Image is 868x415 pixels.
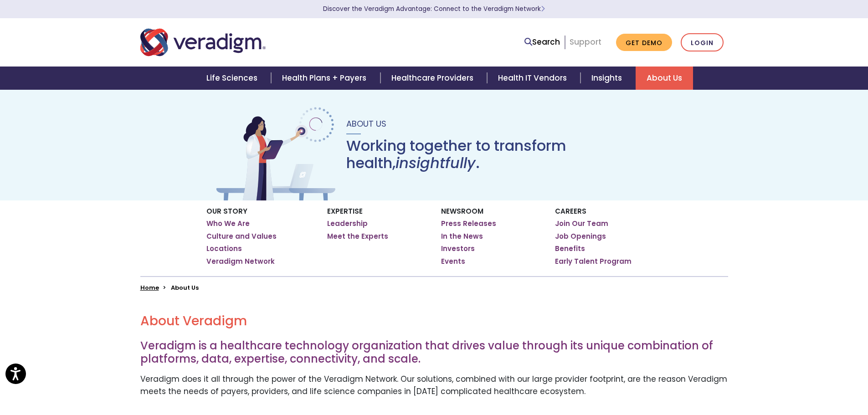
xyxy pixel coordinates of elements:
[441,244,475,253] a: Investors
[616,34,672,51] a: Get Demo
[570,36,601,47] a: Support
[323,5,545,13] a: Discover the Veradigm Advantage: Connect to the Veradigm NetworkLearn More
[524,36,560,48] a: Search
[206,232,277,241] a: Culture and Values
[140,313,728,329] h2: About Veradigm
[555,244,585,253] a: Benefits
[195,67,271,90] a: Life Sciences
[441,257,465,266] a: Events
[681,33,724,52] a: Login
[140,27,266,57] img: Veradigm logo
[555,219,608,228] a: Join Our Team
[555,257,632,266] a: Early Talent Program
[346,118,386,129] span: About Us
[140,339,728,366] h3: Veradigm is a healthcare technology organization that drives value through its unique combination...
[327,219,368,228] a: Leadership
[541,5,545,13] span: Learn More
[380,67,487,90] a: Healthcare Providers
[206,257,275,266] a: Veradigm Network
[327,232,388,241] a: Meet the Experts
[206,219,250,228] a: Who We Are
[395,153,476,173] em: insightfully
[140,283,159,292] a: Home
[441,232,483,241] a: In the News
[206,244,242,253] a: Locations
[346,137,654,172] h1: Working together to transform health, .
[580,67,636,90] a: Insights
[487,67,580,90] a: Health IT Vendors
[555,232,606,241] a: Job Openings
[636,67,693,90] a: About Us
[140,373,728,398] p: Veradigm does it all through the power of the Veradigm Network. Our solutions, combined with our ...
[441,219,496,228] a: Press Releases
[271,67,380,90] a: Health Plans + Payers
[693,349,857,404] iframe: Drift Chat Widget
